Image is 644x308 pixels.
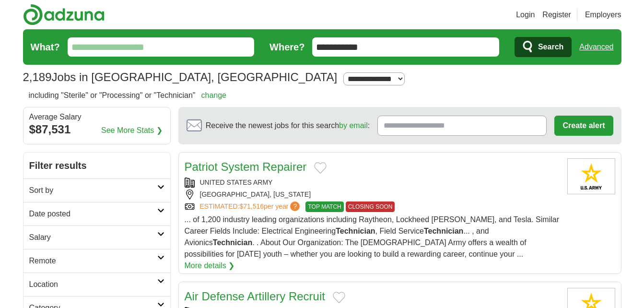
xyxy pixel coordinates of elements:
[23,202,170,225] a: Date posted
[29,232,157,243] h2: Salary
[200,201,302,212] a: ESTIMATED:$71,516per year?
[554,116,613,136] button: Create alert
[185,160,307,173] a: Patriot System Repairer
[23,225,170,249] a: Salary
[101,125,163,136] a: See More Stats ❯
[23,249,170,272] a: Remote
[29,113,164,121] div: Average Salary
[185,215,559,258] span: ... of 1,200 industry leading organizations including Raytheon, Lockheed [PERSON_NAME], and Tesla...
[339,121,368,130] a: by email
[314,162,327,174] button: Add to favorite jobs
[29,121,164,138] div: $87,531
[201,91,227,99] a: change
[336,227,375,235] strong: Technician
[23,69,52,86] span: 2,189
[269,40,304,54] label: Where?
[29,185,157,196] h2: Sort by
[585,9,621,21] a: Employers
[290,201,300,211] span: ?
[567,158,615,194] img: United States Army logo
[29,208,157,220] h2: Date posted
[305,201,343,212] span: TOP MATCH
[333,292,345,303] button: Add to favorite jobs
[579,37,613,57] a: Advanced
[185,290,325,303] a: Air Defense Artillery Recruit
[206,120,370,131] span: Receive the newest jobs for this search :
[185,190,560,200] div: [GEOGRAPHIC_DATA], [US_STATE]
[213,238,252,247] strong: Technician
[29,90,227,101] h2: including "Sterile" or "Processing" or "Technician"
[29,279,157,290] h2: Location
[23,272,170,296] a: Location
[516,9,535,21] a: Login
[23,4,105,25] img: Adzuna logo
[538,37,563,57] span: Search
[23,71,338,83] h1: Jobs in [GEOGRAPHIC_DATA], [GEOGRAPHIC_DATA]
[346,201,395,212] span: CLOSING SOON
[23,153,170,178] h2: Filter results
[542,9,571,21] a: Register
[185,260,235,272] a: More details ❯
[200,178,273,186] a: UNITED STATES ARMY
[239,202,264,210] span: $71,516
[23,178,170,202] a: Sort by
[29,255,157,267] h2: Remote
[515,37,572,57] button: Search
[31,40,60,54] label: What?
[424,227,463,235] strong: Technician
